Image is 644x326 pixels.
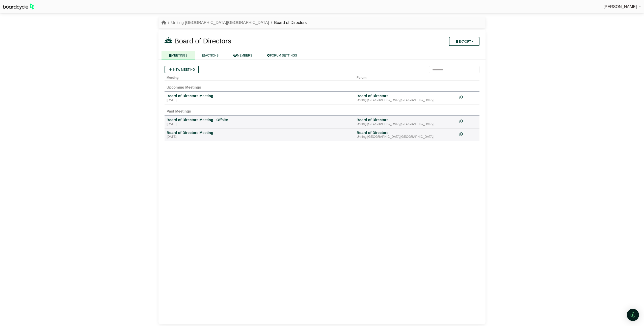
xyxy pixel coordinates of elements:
[167,122,353,126] div: [DATE]
[165,73,355,80] th: Meeting
[355,73,458,80] th: Forum
[226,51,260,60] a: MEMBERS
[167,118,353,126] a: Board of Directors Meeting - Offsite [DATE]
[357,130,455,135] div: Board of Directors
[357,94,455,98] div: Board of Directors
[195,51,226,60] a: ACTIONS
[604,5,637,9] span: [PERSON_NAME]
[165,66,199,73] a: New meeting
[162,19,307,26] nav: breadcrumb
[174,37,231,45] span: Board of Directors
[171,20,269,25] a: Uniting [GEOGRAPHIC_DATA][GEOGRAPHIC_DATA]
[357,122,455,126] div: Uniting [GEOGRAPHIC_DATA][GEOGRAPHIC_DATA]
[167,118,353,122] div: Board of Directors Meeting - Offsite
[627,309,639,321] div: Open Intercom Messenger
[357,118,455,122] div: Board of Directors
[162,51,195,60] a: MEETINGS
[167,94,353,102] a: Board of Directors Meeting [DATE]
[167,130,353,135] div: Board of Directors Meeting
[357,118,455,126] a: Board of Directors Uniting [GEOGRAPHIC_DATA][GEOGRAPHIC_DATA]
[357,98,455,102] div: Uniting [GEOGRAPHIC_DATA][GEOGRAPHIC_DATA]
[167,135,353,139] div: [DATE]
[167,98,353,102] div: [DATE]
[167,94,353,98] div: Board of Directors Meeting
[167,109,191,113] span: Past Meetings
[269,19,307,26] li: Board of Directors
[460,94,477,100] div: Make a copy
[167,85,201,89] span: Upcoming Meetings
[604,4,641,10] a: [PERSON_NAME]
[357,135,455,139] div: Uniting [GEOGRAPHIC_DATA][GEOGRAPHIC_DATA]
[357,94,455,102] a: Board of Directors Uniting [GEOGRAPHIC_DATA][GEOGRAPHIC_DATA]
[449,37,479,46] button: Export
[460,118,477,124] div: Make a copy
[3,4,34,10] img: BoardcycleBlackGreen-aaafeed430059cb809a45853b8cf6d952af9d84e6e89e1f1685b34bfd5cb7d64.svg
[167,130,353,139] a: Board of Directors Meeting [DATE]
[357,130,455,139] a: Board of Directors Uniting [GEOGRAPHIC_DATA][GEOGRAPHIC_DATA]
[260,51,304,60] a: FORUM SETTINGS
[460,130,477,137] div: Make a copy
